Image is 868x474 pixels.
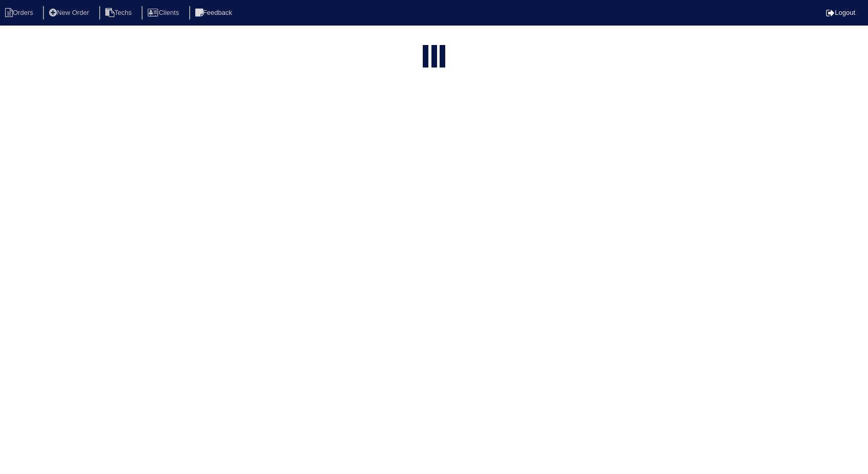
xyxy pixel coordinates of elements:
li: New Order [43,6,97,20]
li: Feedback [189,6,240,20]
li: Techs [99,6,140,20]
div: loading... [431,45,437,70]
a: Logout [826,9,855,16]
a: Techs [99,9,140,16]
a: New Order [43,9,97,16]
li: Clients [142,6,187,20]
a: Clients [142,9,187,16]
